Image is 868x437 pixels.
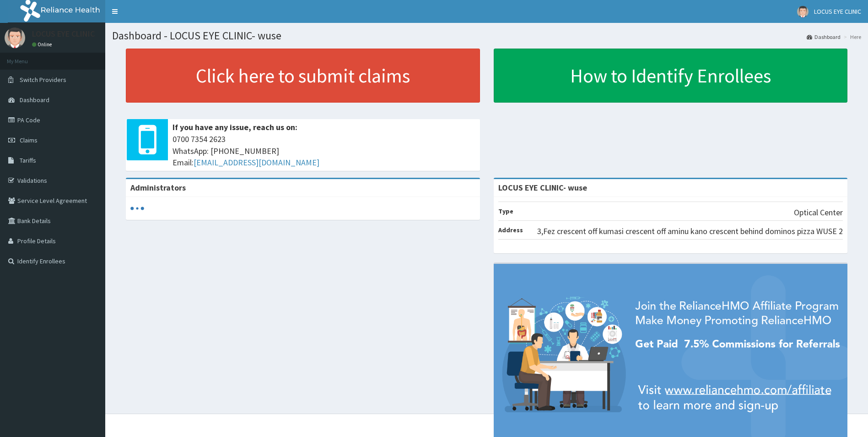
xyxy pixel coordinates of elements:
b: Administrators [130,182,186,193]
p: Optical Center [794,207,843,218]
span: Dashboard [20,96,49,104]
img: User Image [797,6,809,17]
a: Dashboard [807,33,841,41]
b: Type [498,207,513,215]
span: Tariffs [20,156,36,164]
a: Online [32,41,54,48]
span: 0700 7354 2623 WhatsApp: [PHONE_NUMBER] Email: [173,133,475,169]
strong: LOCUS EYE CLINIC- wuse [498,182,587,193]
span: Switch Providers [20,76,66,84]
p: 3,Fez crescent off kumasi crescent off aminu kano crescent behind dominos pizza WUSE 2 [537,225,843,237]
a: How to Identify Enrollees [494,49,848,103]
a: Click here to submit claims [126,49,480,103]
h1: Dashboard - LOCUS EYE CLINIC- wuse [112,30,861,42]
p: LOCUS EYE CLINIC [32,30,95,38]
a: [EMAIL_ADDRESS][DOMAIN_NAME] [194,157,319,168]
img: User Image [5,27,25,48]
span: LOCUS EYE CLINIC [814,7,861,16]
li: Here [841,33,861,41]
span: Claims [20,136,38,144]
b: If you have any issue, reach us on: [173,122,297,132]
b: Address [498,226,523,234]
svg: audio-loading [130,202,144,215]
